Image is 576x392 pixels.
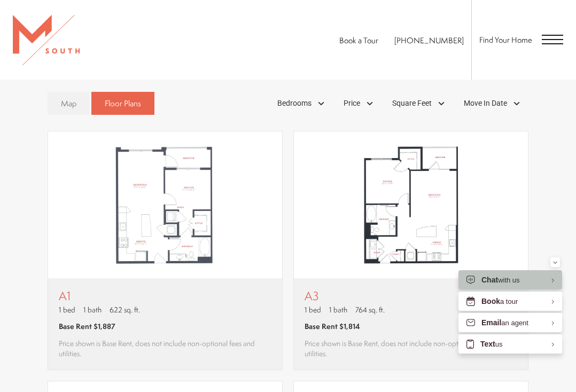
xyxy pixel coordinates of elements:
[394,35,464,46] a: Call Us at 813-570-8014
[83,304,102,315] span: 1 bath
[59,304,75,315] span: 1 bed
[394,35,464,46] span: [PHONE_NUMBER]
[305,321,360,332] span: Base Rent $1,814
[479,34,532,45] a: Find Your Home
[464,98,507,109] span: Move In Date
[59,338,271,359] span: Price shown is Base Rent, does not include non-optional fees and utilities.
[61,98,76,109] span: Map
[59,321,115,332] span: Base Rent $1,887
[110,304,140,315] span: 622 sq. ft.
[48,131,283,370] a: View floor plan A1
[355,304,385,315] span: 764 sq. ft.
[48,131,282,278] img: A1 - 1 bedroom floor plan layout with 1 bathroom and 622 square feet
[294,131,528,278] img: A3 - 1 bedroom floor plan layout with 1 bathroom and 764 square feet
[329,304,347,315] span: 1 bath
[105,98,141,109] span: Floor Plans
[339,35,378,46] a: Book a Tour
[305,338,517,359] span: Price shown is Base Rent, does not include non-optional fees and utilities.
[344,98,360,109] span: Price
[392,98,432,109] span: Square Feet
[542,35,563,44] button: Open Menu
[305,304,321,315] span: 1 bed
[305,289,517,302] p: A3
[293,131,528,370] a: View floor plan A3
[277,98,312,109] span: Bedrooms
[59,289,271,302] p: A1
[13,15,80,65] img: MSouth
